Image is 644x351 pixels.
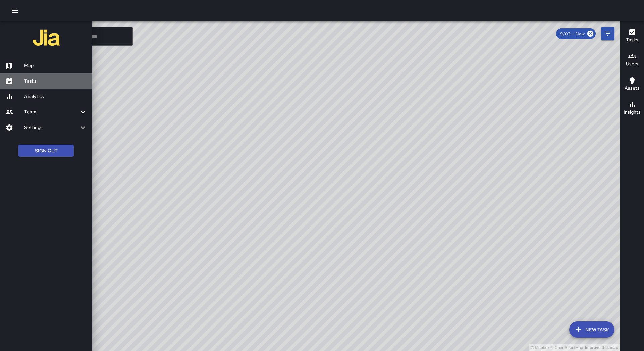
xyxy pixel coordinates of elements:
[626,36,638,44] h6: Tasks
[33,24,60,51] img: jia-logo
[24,62,87,69] h6: Map
[625,85,640,92] h6: Assets
[624,109,641,116] h6: Insights
[24,124,79,131] h6: Settings
[18,145,74,157] button: Sign Out
[626,60,638,68] h6: Users
[24,93,87,100] h6: Analytics
[569,321,614,338] button: New Task
[24,108,79,116] h6: Team
[24,78,87,85] h6: Tasks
